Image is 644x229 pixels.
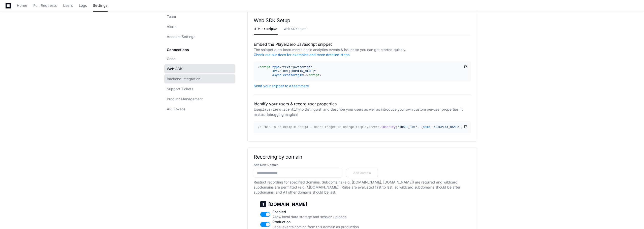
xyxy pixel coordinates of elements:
a: Alerts [164,22,235,31]
span: "text/javascript" [281,66,312,69]
span: Alerts [167,24,176,29]
span: Team [167,14,176,19]
span: Production [272,219,385,224]
h2: Web SDK Setup [254,17,471,23]
span: async [272,74,281,77]
a: Backend Integration [164,74,235,83]
a: Product Management [164,95,235,104]
span: Users [63,4,73,7]
a: Check out our docs for examples and more detailed steps. [254,53,350,57]
a: API Tokens [164,105,235,114]
a: Account Settings [164,32,235,41]
button: Add Domain [346,169,378,177]
span: Home [17,4,27,7]
button: Send your snippet to a teammate [254,84,309,88]
span: script [260,66,270,69]
span: identify [381,125,396,129]
span: type [272,66,280,69]
span: Use to distinguish and describe your users as well as introduce your own custom per-user properti... [254,107,463,117]
span: HTML <script/> [254,27,278,30]
label: Add New Domain [254,163,471,167]
span: Pull Requests [33,4,57,7]
span: src [272,70,278,73]
a: Support Tickets [164,84,235,94]
span: Backend Integration [167,76,200,81]
span: name [423,125,430,129]
span: Product Management [167,97,203,102]
span: script [309,74,319,77]
span: "[URL][DOMAIN_NAME]" [279,70,316,73]
span: Allow local data storage and session uploads [272,214,385,219]
h1: Embed the PlayerZero Javascript snippet [254,41,471,47]
a: Code [164,54,235,63]
p: Restrict recording for specified domains. Subdomains (e.g. [DOMAIN_NAME], [DOMAIN_NAME]) are requ... [254,180,471,195]
a: Team [164,12,235,21]
a: Web SDK [164,64,235,73]
span: // This is an example script - don't forget to change it! [258,125,361,129]
h5: [DOMAIN_NAME] [260,201,385,207]
h2: Recording by domain [254,154,471,160]
span: playerzero.identify [260,108,300,112]
span: Support Tickets [167,86,193,91]
span: '<DISPLAY_NAME>' [432,125,461,129]
h2: The snippet auto-instruments basic analytics events & issues so you can get started quickly. [254,47,471,57]
span: '<USER_ID>' [398,125,417,129]
span: Code [167,56,176,61]
h1: Identify your users & record user properties [254,101,471,107]
span: API Tokens [167,107,185,112]
span: Enabled [272,209,385,214]
div: playerzero. ( , { : , : , : }); [258,125,463,129]
span: crossorigin [283,74,303,77]
div: 1 [260,201,266,207]
span: Account Settings [167,34,195,39]
span: Settings [93,4,107,7]
span: Add Domain [349,171,375,175]
span: Logs [79,4,87,7]
span: </ > [305,74,321,77]
span: Web SDK [167,66,182,71]
span: < = = > [258,66,316,77]
span: Web SDK (npm) [284,27,308,30]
